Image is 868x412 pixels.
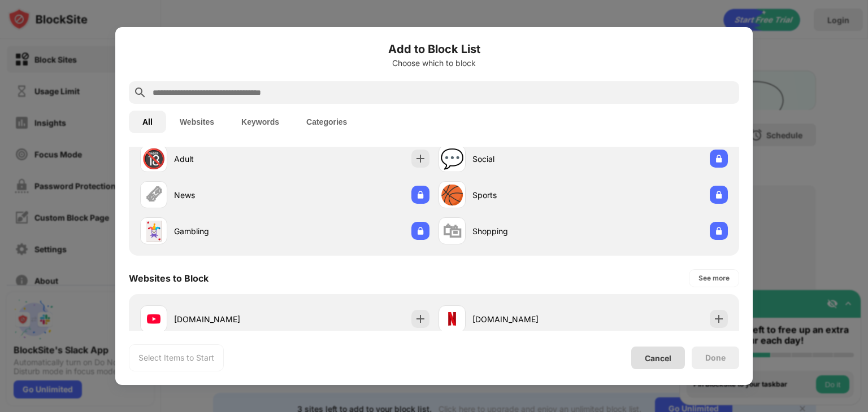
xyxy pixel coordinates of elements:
[166,111,228,133] button: Websites
[129,111,166,133] button: All
[472,313,583,325] div: [DOMAIN_NAME]
[174,225,285,237] div: Gambling
[472,153,583,165] div: Social
[129,41,739,58] h6: Add to Block List
[138,352,214,363] div: Select Items to Start
[472,225,583,237] div: Shopping
[174,189,285,201] div: News
[472,189,583,201] div: Sports
[129,59,739,68] div: Choose which to block
[133,86,147,99] img: search.svg
[440,183,464,207] div: 🏀
[129,273,209,284] div: Websites to Block
[645,353,671,363] div: Cancel
[147,312,160,326] img: favicons
[142,147,166,170] div: 🔞
[228,111,293,133] button: Keywords
[174,313,285,325] div: [DOMAIN_NAME]
[705,353,726,362] div: Done
[440,147,464,170] div: 💬
[442,220,462,243] div: 🛍
[142,220,166,243] div: 🃏
[698,273,730,284] div: See more
[445,312,459,326] img: favicons
[144,183,163,207] div: 🗞
[174,153,285,165] div: Adult
[293,111,361,133] button: Categories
